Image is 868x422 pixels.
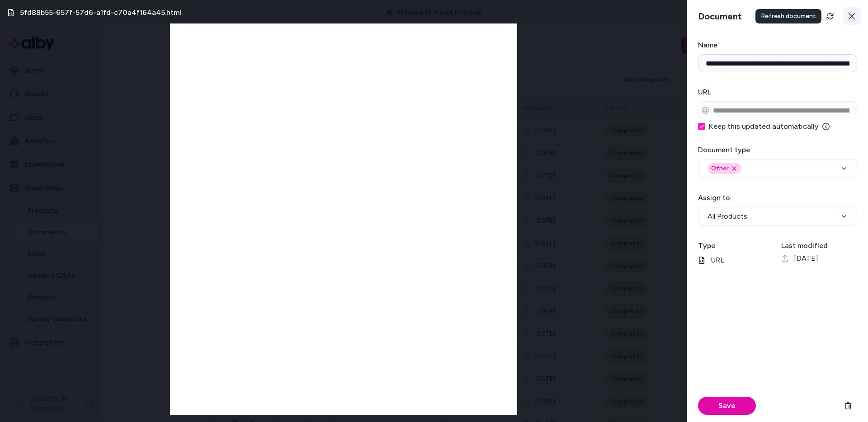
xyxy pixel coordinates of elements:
[755,9,821,23] div: Refresh document
[698,397,756,415] button: Save
[698,87,857,98] h3: URL
[694,10,745,23] h3: Document
[794,253,818,264] span: [DATE]
[708,163,741,174] div: Other
[709,123,830,130] label: Keep this updated automatically
[698,40,857,51] h3: Name
[698,240,774,251] h3: Type
[708,211,747,222] span: All Products
[698,193,730,202] label: Assign to
[821,7,839,25] button: Refresh
[698,255,774,266] p: URL
[781,240,857,251] h3: Last modified
[731,165,738,172] button: Remove other option
[20,7,181,18] h3: 5fd88b55-657f-57d6-a1fd-c70a4f164a45.html
[698,145,857,155] h3: Document type
[698,159,857,178] button: OtherRemove other option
